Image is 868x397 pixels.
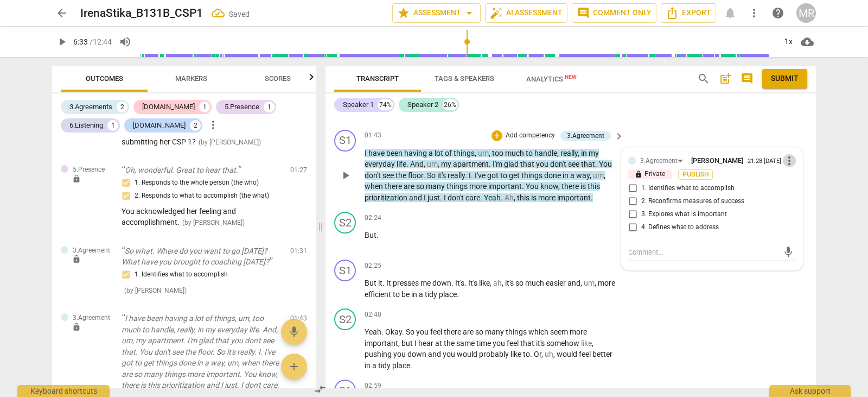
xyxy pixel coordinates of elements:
[133,120,186,131] div: [DOMAIN_NAME]
[492,149,505,157] span: too
[505,193,514,202] span: Filler word
[595,279,598,287] span: ,
[378,361,392,370] span: tidy
[598,279,615,287] span: more
[515,279,525,287] span: so
[526,182,540,191] span: You
[550,160,568,168] span: don't
[397,160,406,168] span: life
[199,138,261,146] span: ( by [PERSON_NAME] )
[365,361,372,370] span: in
[281,354,307,380] button: Add outcome
[426,182,446,191] span: many
[365,193,409,202] span: prioritization
[641,210,727,219] span: 3. Explores what is important
[212,7,250,20] div: All changes saved
[570,327,587,336] span: more
[435,149,445,157] span: lot
[475,149,478,157] span: ,
[397,7,410,20] span: star
[365,279,378,287] span: But
[771,7,784,20] span: help
[448,171,465,180] span: really
[420,279,432,287] span: me
[407,99,438,110] div: Speaker 2
[398,339,401,348] span: ,
[443,99,457,110] div: 26%
[691,156,743,165] span: Marci Rubin
[385,327,402,336] span: Okay
[628,169,672,179] p: Private
[122,93,279,146] span: You have a very nice presence and asked questions that allowed your client to feel comfortable an...
[577,7,652,20] span: Comment only
[290,247,307,256] span: 01:31
[453,160,489,168] span: apartment
[484,193,501,202] span: Yeah
[558,182,561,191] span: ,
[430,327,444,336] span: feel
[464,279,468,287] span: .
[378,99,393,110] div: 74%
[365,231,376,240] span: But
[801,35,814,48] span: cloud_download
[365,171,382,180] span: don't
[409,193,424,202] span: and
[469,171,471,180] span: I
[476,339,493,348] span: time
[624,221,792,234] label: Coach partners with the client to define what the client believes they need to address to achieve...
[717,70,734,87] button: Add summary
[480,193,484,202] span: .
[475,327,485,336] span: so
[591,193,593,202] span: .
[584,279,595,287] span: Filler word
[116,32,135,52] button: Volume
[392,3,481,23] button: Assessment
[288,360,301,373] span: add
[593,171,604,180] span: Filler word
[365,327,381,336] span: Yeah
[410,160,424,168] span: And
[666,7,711,20] span: Export
[190,120,201,131] div: 2
[546,339,581,348] span: somehow
[505,131,556,141] p: Add competency
[545,350,553,358] span: Filler word
[493,160,504,168] span: I'm
[393,290,401,299] span: to
[365,149,368,157] span: I
[365,160,397,168] span: everyday
[771,73,799,84] span: Submit
[386,149,404,157] span: been
[509,171,521,180] span: get
[404,149,429,157] span: having
[456,339,476,348] span: same
[281,319,307,345] button: Add voice note
[612,130,626,143] span: keyboard_arrow_right
[427,193,440,202] span: just
[493,279,502,287] span: Filler word
[337,167,354,184] button: Play
[493,339,507,348] span: you
[424,160,427,168] span: ,
[465,193,480,202] span: care
[199,102,210,112] div: 1
[55,7,68,20] span: arrow_back
[624,182,792,195] label: Coach partners with the client to identify or reconfirm what the client wants to accomplish in th...
[386,279,393,287] span: It
[407,350,428,358] span: down
[479,279,490,287] span: like
[119,35,132,48] span: volume_up
[365,290,393,299] span: efficient
[446,182,469,191] span: things
[334,130,356,152] div: Change speaker
[520,160,536,168] span: that
[314,383,327,396] span: compare_arrows
[590,171,593,180] span: ,
[528,327,550,336] span: which
[334,308,356,330] div: Change speaker
[463,327,475,336] span: are
[579,350,592,358] span: feel
[624,195,792,208] label: Coach partners with the client to define or reconfirm measure(s) of success for what the client w...
[540,182,558,191] span: know
[520,339,536,348] span: that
